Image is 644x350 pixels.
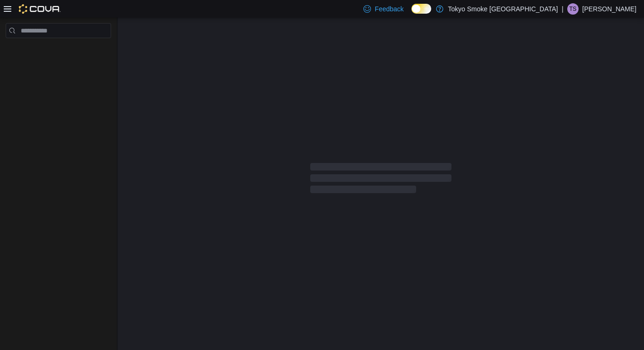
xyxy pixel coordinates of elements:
[19,4,61,14] img: Cova
[448,3,558,15] p: Tokyo Smoke [GEOGRAPHIC_DATA]
[562,3,563,15] p: |
[567,3,579,15] div: Tyson Stebe
[582,3,636,15] p: [PERSON_NAME]
[6,40,111,63] nav: Complex example
[310,165,451,195] span: Loading
[569,3,576,15] span: TS
[375,4,403,14] span: Feedback
[411,4,431,14] input: Dark Mode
